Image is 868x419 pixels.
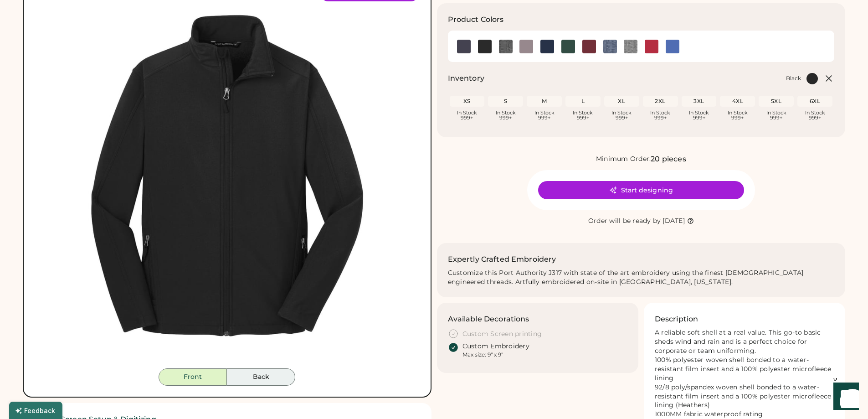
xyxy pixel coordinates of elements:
div: Order will be ready by [588,217,661,226]
h2: Expertly Crafted Embroidery [448,254,556,265]
div: In Stock 999+ [529,110,560,120]
div: Pearl Grey Heather [624,40,637,53]
iframe: Front Chat [825,378,864,417]
div: Black [478,40,492,53]
div: Dress Blue Navy [540,40,554,53]
img: Dress Blue Navy Swatch Image [540,40,554,53]
div: XS [452,98,483,105]
div: M [529,98,560,105]
div: In Stock 999+ [760,110,792,120]
div: In Stock 999+ [606,110,637,120]
div: Maroon [582,40,596,53]
div: 5XL [760,98,792,105]
h3: Product Colors [448,14,504,25]
img: Black Charcoal Heather Swatch Image [499,40,513,53]
img: Deep Smoke Swatch Image [519,40,533,53]
div: Battleship Grey [457,40,471,53]
div: In Stock 999+ [683,110,715,120]
div: XL [606,98,637,105]
div: S [490,98,521,105]
img: Battleship Grey Swatch Image [457,40,471,53]
img: True Royal Swatch Image [666,40,679,53]
button: Front [159,368,227,386]
div: In Stock 999+ [490,110,521,120]
div: 2XL [645,98,676,105]
div: 20 pieces [651,154,686,165]
div: Navy Heather [603,40,617,53]
h3: Description [655,314,699,325]
div: In Stock 999+ [452,110,483,120]
div: Forest Green [561,40,575,53]
img: Navy Heather Swatch Image [603,40,617,53]
div: 3XL [683,98,715,105]
div: In Stock 999+ [567,110,599,120]
div: In Stock 999+ [722,110,753,120]
div: Custom Embroidery [462,342,529,351]
button: Start designing [538,181,744,199]
h3: Available Decorations [448,314,529,325]
div: L [567,98,599,105]
div: True Royal [666,40,679,53]
div: Rich Red [645,40,658,53]
button: Back [227,368,295,386]
img: Maroon Swatch Image [582,40,596,53]
div: In Stock 999+ [799,110,831,120]
div: Customize this Port Authority J317 with state of the art embroidery using the finest [DEMOGRAPHIC... [448,269,835,287]
img: Pearl Grey Heather Swatch Image [624,40,637,53]
div: Max size: 9" x 9" [462,351,503,358]
h2: Inventory [448,73,484,84]
div: [DATE] [663,217,685,226]
div: Minimum Order: [596,155,651,164]
div: Black [786,75,801,82]
div: In Stock 999+ [645,110,676,120]
div: 6XL [799,98,831,105]
div: 4XL [722,98,753,105]
img: Forest Green Swatch Image [561,40,575,53]
div: Custom Screen printing [462,330,542,339]
img: Rich Red Swatch Image [645,40,658,53]
img: Black Swatch Image [478,40,492,53]
div: Black Charcoal Heather [499,40,513,53]
div: Deep Smoke [519,40,533,53]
